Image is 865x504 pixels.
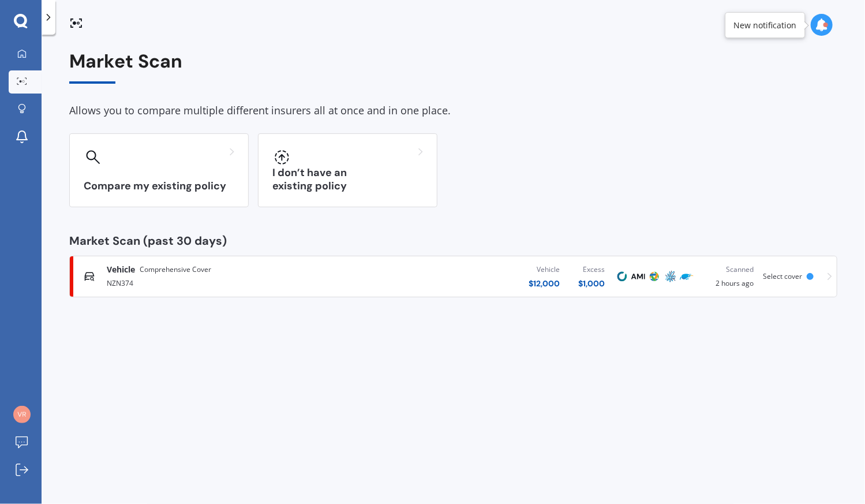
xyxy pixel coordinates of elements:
div: NZN374 [107,275,349,289]
img: AMP [664,270,677,283]
img: f20fbaf5b24a018fda67565ae479182b [13,406,31,423]
div: Market Scan [69,51,837,84]
div: $ 1,000 [578,278,605,289]
img: Cove [615,270,629,283]
div: $ 12,000 [529,278,560,289]
div: Vehicle [529,264,560,275]
div: New notification [734,20,797,31]
h3: I don’t have an existing policy [272,166,423,193]
span: Vehicle [107,264,135,275]
span: Select cover [763,271,802,281]
span: Comprehensive Cover [140,264,211,275]
img: Protecta [647,270,661,283]
div: 2 hours ago [704,264,754,289]
div: Scanned [704,264,754,275]
a: VehicleComprehensive CoverNZN374Vehicle$12,000Excess$1,000CoveAMIProtectaAMPTrade Me InsuranceSca... [69,256,837,297]
img: AMI [631,270,645,283]
img: Trade Me Insurance [680,270,694,283]
div: Allows you to compare multiple different insurers all at once and in one place. [69,102,837,120]
div: Market Scan (past 30 days) [69,235,837,247]
div: Excess [578,264,605,275]
h3: Compare my existing policy [84,180,234,193]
